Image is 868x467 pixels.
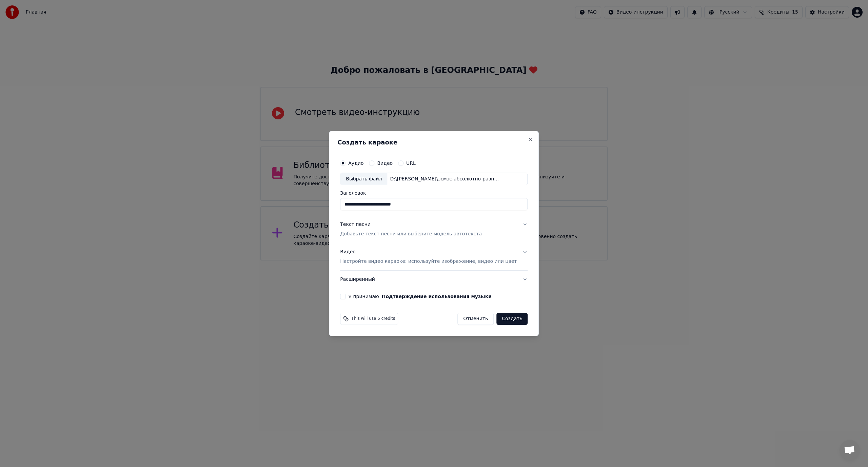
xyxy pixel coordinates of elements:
[340,258,517,265] p: Настройте видео караоке: используйте изображение, видео или цвет
[340,231,482,238] p: Добавьте текст песни или выберите модель автотекста
[340,221,371,228] div: Текст песни
[340,244,528,271] button: ВидеоНастройте видео караоке: используйте изображение, видео или цвет
[377,161,393,166] label: Видео
[337,139,530,145] h2: Создать караоке
[387,176,502,182] div: D:\[PERSON_NAME]\эсмэс-абcолютно-разные-люди.mp3
[382,294,492,299] button: Я принимаю
[340,271,528,288] button: Расширенный
[348,161,363,166] label: Аудио
[348,294,492,299] label: Я принимаю
[351,316,395,322] span: This will use 5 credits
[406,161,416,166] label: URL
[340,216,528,243] button: Текст песниДобавьте текст песни или выберите модель автотекста
[340,173,387,185] div: Выбрать файл
[496,313,528,325] button: Создать
[340,191,528,196] label: Заголовок
[457,313,494,325] button: Отменить
[340,249,517,265] div: Видео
